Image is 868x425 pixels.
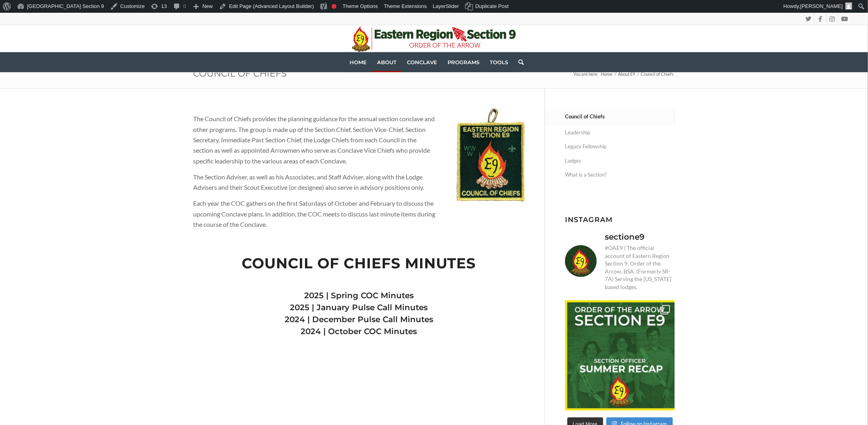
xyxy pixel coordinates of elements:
[301,327,417,336] a: 2024 | October COC Minutes
[372,52,402,72] a: About
[800,3,843,9] span: [PERSON_NAME]
[565,231,675,291] a: sectione9 #OAE9 | The official account of Eastern Region Section 9, Order of the Arrow, BSA. (For...
[565,140,675,153] a: Legacy Fellowship
[442,52,485,72] a: Programs
[485,52,513,72] a: Tools
[815,13,826,25] a: Link to Facebook
[457,108,525,202] img: E9_Council-Of-Chiefs_Patch
[827,13,838,25] a: Link to Instagram
[605,244,675,291] p: #OAE9 | The official account of Eastern Region Section 9, Order of the Arrow, BSA. (Formerly SR-7...
[193,172,437,193] p: The Section Adviser, as well as his Associates, and Staff Adviser, along with the Lodge Advisers ...
[513,52,524,72] a: Search
[193,114,437,166] p: The Council of Chiefs provides the planning guidance for the annual section conclave and other pr...
[661,305,670,315] svg: Clone
[344,52,372,72] a: Home
[490,59,508,65] span: Tools
[448,59,479,65] span: Programs
[803,13,814,25] a: Link to Twitter
[350,59,367,65] span: Home
[605,231,645,242] h3: sectione9
[565,216,675,223] h3: Instagram
[290,303,428,312] a: 2025 | January Pulse Call Minutes
[565,300,675,411] a: Clone
[193,256,525,287] h2: Council of Chiefs Minutes
[565,168,675,182] a: What is a Section?
[565,154,675,168] a: Lodges
[565,126,675,140] a: Leadership
[565,109,675,124] a: Council of Chiefs
[304,291,414,300] a: 2025 | Spring COC Minutes
[565,300,675,411] img: As school starts back up for many, let's take a look back at what an action-packed summer we had....
[839,13,850,25] a: Link to Youtube
[285,315,433,324] a: 2024 | December Pulse Call Minutes
[407,59,437,65] span: Conclave
[332,4,336,9] div: Focus keyphrase not set
[377,59,397,65] span: About
[402,52,442,72] a: Conclave
[193,198,437,230] p: Each year the COC gathers on the first Saturdays of October and February to discuss the upcoming ...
